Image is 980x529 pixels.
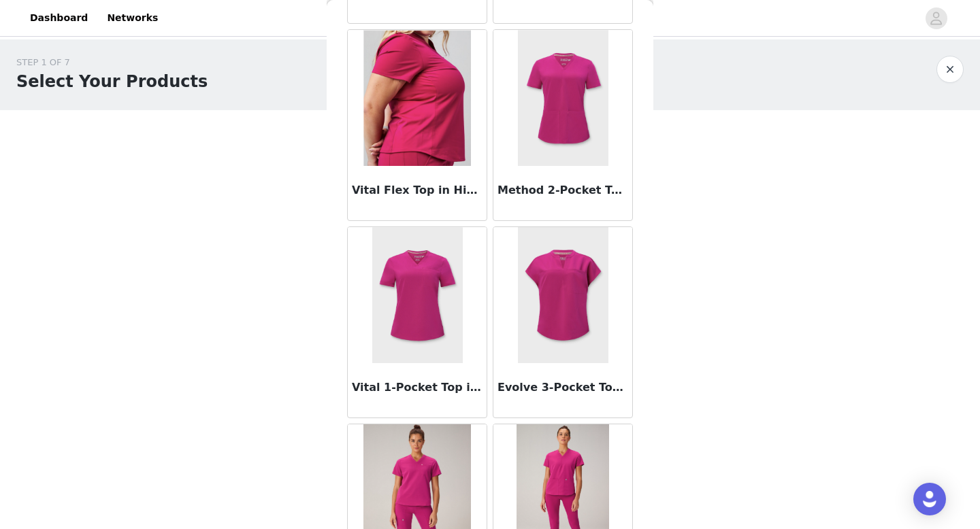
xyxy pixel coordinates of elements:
[497,379,628,396] h3: Evolve 3-Pocket Top in Hibiscus
[497,182,628,199] h3: Method 2-Pocket Top in Hibiscus
[22,3,96,33] a: Dashboard
[16,56,208,69] div: STEP 1 OF 7
[518,227,608,363] img: Evolve 3-Pocket Top in Hibiscus
[913,483,946,515] div: Open Intercom Messenger
[363,30,471,166] img: Vital Flex Top in Hibiscus
[930,7,943,29] div: avatar
[99,3,166,33] a: Networks
[372,227,463,363] img: Vital 1-Pocket Top in Hibiscus
[16,69,208,94] h1: Select Your Products
[352,182,483,199] h3: Vital Flex Top in Hibiscus
[518,30,608,166] img: Method 2-Pocket Top in Hibiscus
[352,379,483,396] h3: Vital 1-Pocket Top in Hibiscus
